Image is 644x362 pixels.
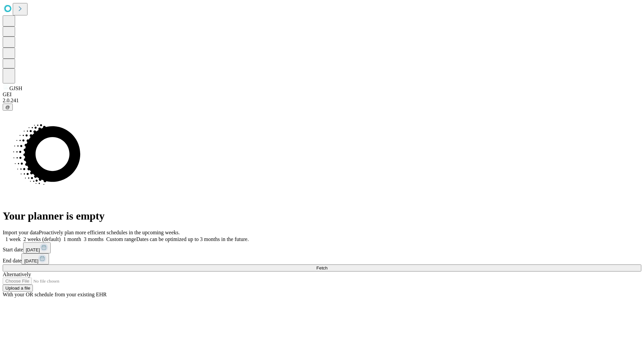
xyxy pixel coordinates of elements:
div: GEI [3,92,641,98]
span: [DATE] [26,247,40,252]
span: GJSH [9,85,22,91]
button: Upload a file [3,285,33,292]
div: End date [3,253,641,264]
span: With your OR schedule from your existing EHR [3,292,107,297]
div: Start date [3,242,641,253]
span: Import your data [3,230,39,235]
span: 2 weeks (default) [23,236,61,242]
button: @ [3,104,13,111]
button: Fetch [3,264,641,271]
button: [DATE] [21,253,49,264]
span: 3 months [84,236,104,242]
div: 2.0.241 [3,98,641,104]
span: Custom range [106,236,136,242]
span: Fetch [316,265,327,270]
span: @ [5,105,10,110]
span: Alternatively [3,271,31,277]
h1: Your planner is empty [3,210,641,222]
span: 1 week [5,236,21,242]
span: Proactively plan more efficient schedules in the upcoming weeks. [39,230,180,235]
button: [DATE] [23,242,51,253]
span: Dates can be optimized up to 3 months in the future. [136,236,249,242]
span: [DATE] [24,258,38,263]
span: 1 month [63,236,81,242]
